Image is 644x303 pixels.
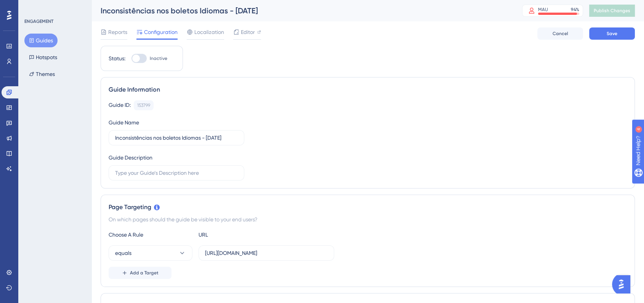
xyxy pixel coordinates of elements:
[109,100,131,110] div: Guide ID:
[109,85,627,94] div: Guide Information
[109,245,192,261] button: equals
[571,6,579,13] div: 94 %
[109,203,627,212] div: Page Targeting
[109,153,152,162] div: Guide Description
[109,54,125,63] div: Status:
[109,230,192,239] div: Choose A Rule
[108,27,127,37] span: Reports
[101,5,503,16] div: Inconsistências nos boletos Idiomas - [DATE]
[199,230,282,239] div: URL
[18,2,48,11] span: Need Help?
[589,5,635,17] button: Publish Changes
[537,27,583,40] button: Cancel
[24,34,58,47] button: Guides
[130,270,159,276] span: Add a Target
[594,8,630,14] span: Publish Changes
[589,27,635,40] button: Save
[109,267,171,279] button: Add a Target
[24,67,59,81] button: Themes
[109,215,627,224] div: On which pages should the guide be visible to your end users?
[115,248,131,258] span: equals
[538,6,548,13] div: MAU
[109,118,139,127] div: Guide Name
[115,134,238,142] input: Type your Guide’s Name here
[612,273,635,296] iframe: UserGuiding AI Assistant Launcher
[137,102,150,108] div: 153799
[24,18,53,24] div: ENGAGEMENT
[115,169,238,177] input: Type your Guide’s Description here
[144,27,178,37] span: Configuration
[205,249,328,257] input: yourwebsite.com/path
[241,27,255,37] span: Editor
[194,27,224,37] span: Localization
[607,31,617,37] span: Save
[553,31,568,37] span: Cancel
[24,50,62,64] button: Hotspots
[150,55,167,61] span: Inactive
[53,4,55,10] div: 4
